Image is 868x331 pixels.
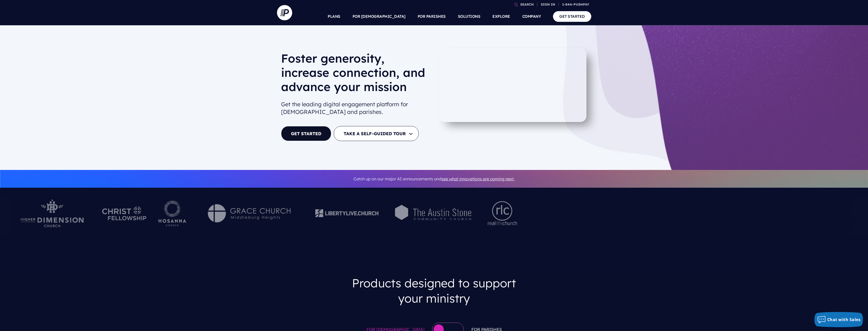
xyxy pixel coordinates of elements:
a: see what innovations are coming next. [441,176,515,181]
a: GET STARTED [553,11,591,22]
img: pushpay-cust-logos-liberty[1] [312,203,381,223]
img: pp_logos_4 [102,206,146,220]
a: EXPLORE [492,8,510,25]
a: PLANS [328,8,340,25]
a: SOLUTIONS [458,8,481,25]
img: astonechurch-01 [394,203,474,224]
span: Chat with Sales [827,317,861,322]
h2: Get the leading digital engagement platform for [DEMOGRAPHIC_DATA] and parishes. [281,98,430,118]
img: RLChurchpng-01 [487,199,519,227]
button: TAKE A SELF-GUIDED TOUR [334,126,419,141]
h3: Products designed to support your ministry [339,271,529,310]
p: Catch up on our major AI announcements and [281,173,587,185]
a: COMPANY [522,8,541,25]
h1: Foster generosity, increase connection, and advance your mission [281,51,430,98]
a: FOR PARISHES [418,8,446,25]
img: HD-logo-white-2 [14,199,90,227]
button: Chat with Sales [815,312,863,327]
img: pp_logos_5 [158,200,186,226]
a: FOR [DEMOGRAPHIC_DATA] [353,8,405,25]
img: GC-logo2 [198,204,300,222]
a: GET STARTED [281,126,331,141]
